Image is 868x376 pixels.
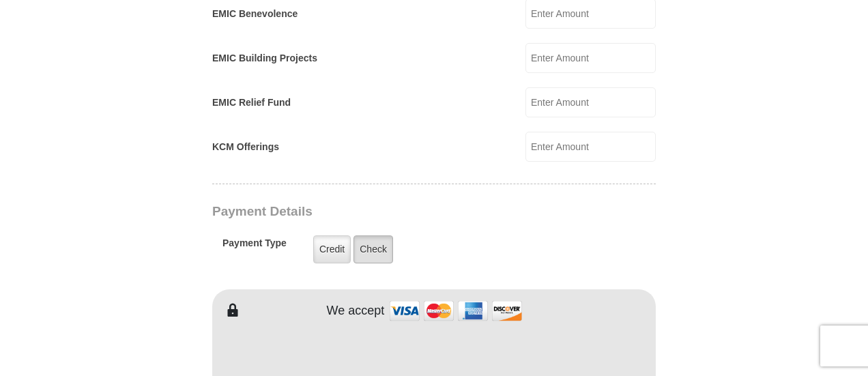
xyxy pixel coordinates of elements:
img: credit cards accepted [388,296,524,326]
h3: Payment Details [212,204,560,220]
label: Credit [313,235,351,263]
h5: Payment Type [222,237,287,256]
label: EMIC Benevolence [212,7,298,21]
label: EMIC Relief Fund [212,96,291,110]
label: EMIC Building Projects [212,51,317,66]
label: Check [353,235,393,263]
input: Enter Amount [525,132,656,162]
input: Enter Amount [525,43,656,73]
label: KCM Offerings [212,140,279,154]
input: Enter Amount [525,87,656,117]
h4: We accept [327,304,385,319]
